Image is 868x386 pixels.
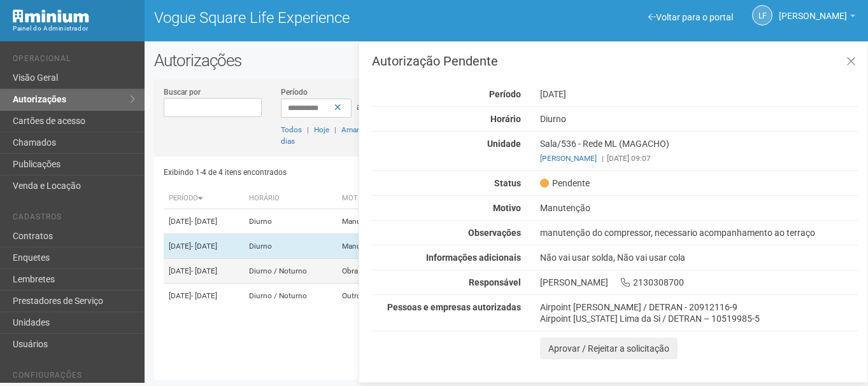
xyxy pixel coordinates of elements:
[13,212,135,226] li: Cadastros
[426,252,521,263] strong: Informações adicionais
[540,154,597,163] a: [PERSON_NAME]
[164,259,244,284] td: [DATE]
[530,202,867,214] div: Manutenção
[540,153,858,164] div: [DATE] 09:07
[281,125,302,134] a: Todos
[779,13,855,23] a: [PERSON_NAME]
[164,188,244,209] th: Período
[752,5,772,25] a: LF
[307,125,309,134] span: |
[244,209,337,234] td: Diurno
[372,55,858,67] h3: Autorização Pendente
[164,86,201,98] label: Buscar por
[244,284,337,308] td: Diurno / Noturno
[244,188,337,209] th: Horário
[281,86,308,98] label: Período
[540,301,858,313] div: Airpoint [PERSON_NAME] / DETRAN - 20912116-9
[337,209,408,234] td: Manutenção
[191,242,217,251] span: - [DATE]
[164,234,244,259] td: [DATE]
[540,313,858,324] div: Airpoint [US_STATE] Lima da Si / DETRAN – 10519985-5
[191,291,217,300] span: - [DATE]
[314,125,329,134] a: Hoje
[489,89,521,99] strong: Período
[164,163,503,182] div: Exibindo 1-4 de 4 itens encontrados
[244,259,337,284] td: Diurno / Noturno
[13,23,135,34] div: Painel do Administrador
[244,234,337,259] td: Diurno
[191,266,217,275] span: - [DATE]
[540,177,590,189] span: Pendente
[493,203,521,213] strong: Motivo
[648,12,733,22] a: Voltar para o portal
[13,54,135,67] li: Operacional
[530,113,867,125] div: Diurno
[337,284,408,308] td: Outros
[602,154,604,163] span: |
[13,10,89,23] img: Minium
[387,302,521,312] strong: Pessoas e empresas autorizadas
[357,102,362,112] span: a
[191,217,217,226] span: - [DATE]
[164,209,244,234] td: [DATE]
[13,371,135,384] li: Configurações
[530,88,867,100] div: [DATE]
[337,259,408,284] td: Obra
[487,139,521,149] strong: Unidade
[154,51,858,70] h2: Autorizações
[337,188,408,209] th: Motivo
[164,284,244,308] td: [DATE]
[468,228,521,238] strong: Observações
[154,10,497,26] h1: Vogue Square Life Experience
[469,277,521,287] strong: Responsável
[494,178,521,188] strong: Status
[490,114,521,124] strong: Horário
[530,277,867,288] div: [PERSON_NAME] 2130308700
[530,227,867,238] div: manutenção do compressor, necessario acompanhamento ao terraço
[530,138,867,164] div: Sala/536 - Rede ML (MAGACHO)
[337,234,408,259] td: Manutenção
[540,338,678,359] button: Aprovar / Rejeitar a solicitação
[341,125,369,134] a: Amanhã
[334,125,336,134] span: |
[530,252,867,263] div: Não vai usar solda, Não vai usar cola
